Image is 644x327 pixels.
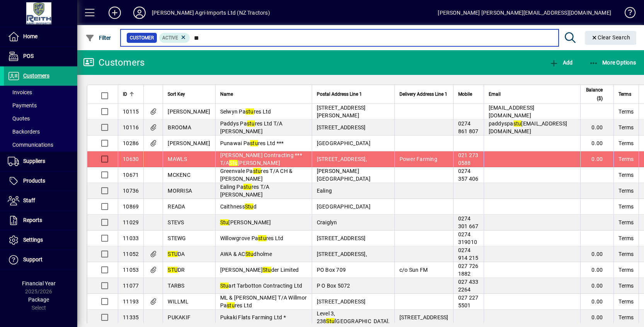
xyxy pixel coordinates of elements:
span: 11335 [123,314,139,320]
span: Mobile [458,90,472,98]
span: POS [23,53,34,59]
span: art Tarbotton Contracting Ltd [220,283,302,289]
em: stu [247,120,255,127]
mat-chip: Activation Status: Active [159,33,190,43]
em: STU [168,267,178,273]
td: 0.00 [580,151,614,167]
span: ML & [PERSON_NAME] T/A Willmor Pa res Ltd [220,295,307,308]
span: [GEOGRAPHIC_DATA] [317,203,370,210]
span: [STREET_ADDRESS] [399,314,449,320]
span: Craiglyn [317,219,337,225]
span: Pukaki Flats Farming Ltd * [220,314,286,320]
span: 027 433 2264 [458,279,479,293]
span: Willowgrove Pa res Ltd [220,235,284,241]
span: Caithness d [220,203,257,210]
span: 0274 319010 [458,231,477,245]
a: Staff [4,191,77,210]
span: MCKENC [168,172,190,178]
span: Terms [619,313,634,321]
span: Name [220,90,233,98]
span: Postal Address Line 1 [317,90,362,98]
span: 10630 [123,156,139,162]
em: stu [253,168,261,174]
span: [STREET_ADDRESS] [317,298,366,305]
span: Invoices [8,89,32,95]
span: 027 227 5501 [458,295,479,308]
span: DA [168,251,185,257]
span: Package [28,297,49,303]
span: Filter [85,35,111,41]
span: Terms [619,139,634,147]
span: 027 726 1882 [458,263,479,277]
div: Email [489,90,576,98]
span: AWA & AC dholme [220,251,272,257]
span: STEVS [168,219,184,225]
a: Invoices [4,86,77,99]
a: Payments [4,99,77,112]
button: Filter [83,31,113,45]
span: Home [23,33,37,39]
span: Customers [23,73,49,79]
em: stu [243,184,251,190]
span: 11029 [123,219,139,225]
span: Reports [23,217,42,223]
span: 10671 [123,172,139,178]
div: [PERSON_NAME] [PERSON_NAME][EMAIL_ADDRESS][DOMAIN_NAME] [438,7,611,19]
span: 11053 [123,267,139,273]
em: Stu [263,267,271,273]
span: [GEOGRAPHIC_DATA] [317,140,370,146]
span: Financial Year [22,280,56,286]
a: Home [4,27,77,46]
span: Terms [619,219,634,226]
span: Level 3, 238 [GEOGRAPHIC_DATA], [317,310,390,324]
span: Balance ($) [585,86,603,103]
span: [STREET_ADDRESS], [317,251,367,257]
span: PUKAKIF [168,314,190,320]
span: Terms [619,108,634,115]
span: BROOMA [168,124,191,130]
span: Greenvale Pa res T/A CH & [PERSON_NAME] [220,168,293,182]
span: Terms [619,171,634,179]
a: Quotes [4,112,77,125]
span: [PERSON_NAME] [220,219,271,225]
span: Terms [619,203,634,210]
a: Suppliers [4,152,77,171]
a: Communications [4,138,77,151]
span: TARBS [168,283,184,289]
span: Staff [23,197,35,203]
span: MORRISA [168,188,192,194]
button: Clear [585,31,637,45]
span: PO Box 709 [317,267,346,273]
td: 0.00 [580,262,614,278]
em: Stu [220,283,229,289]
em: stu [246,108,254,115]
em: Stu [220,219,229,225]
span: READA [168,203,185,210]
em: stu [250,140,258,146]
em: stu [513,120,522,127]
span: DR [168,267,185,273]
span: [PERSON_NAME] [168,108,210,115]
div: [PERSON_NAME] Agri-Imports Ltd (NZ Tractors) [152,7,270,19]
span: Ealing [317,188,332,194]
span: Terms [619,266,634,274]
span: Terms [619,298,634,305]
span: Terms [619,234,634,242]
span: 11193 [123,298,139,305]
span: [PERSON_NAME] Contracting *** T/A [PERSON_NAME] [220,152,302,166]
span: 11052 [123,251,139,257]
span: Backorders [8,129,40,135]
span: More Options [589,59,636,66]
span: MAWLS [168,156,187,162]
span: Terms [619,282,634,290]
span: 0274 301 667 [458,215,479,229]
span: Settings [23,237,43,243]
span: paddyspa [EMAIL_ADDRESS][DOMAIN_NAME] [489,120,568,134]
button: Add [102,6,127,20]
span: 10736 [123,188,139,194]
span: Email [489,90,501,98]
span: [STREET_ADDRESS] [317,124,366,130]
span: Delivery Address Line 1 [399,90,447,98]
span: [PERSON_NAME] der Limited [220,267,299,273]
td: 0.00 [580,120,614,136]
